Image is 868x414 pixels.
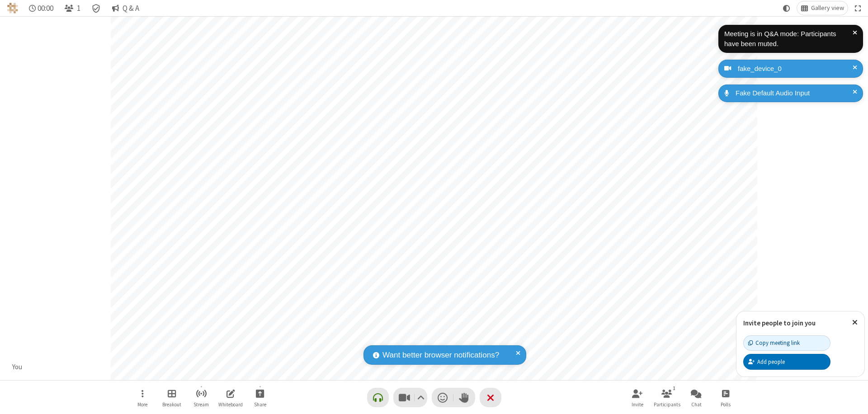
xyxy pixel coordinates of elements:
label: Invite people to join you [743,319,816,327]
span: Breakout [162,402,181,407]
button: Change layout [797,1,848,15]
button: Open participant list [653,385,680,410]
button: Open menu [129,385,156,410]
span: Gallery view [811,5,844,12]
button: End or leave meeting [480,388,501,407]
button: Manage Breakout Rooms [158,385,185,410]
img: QA Selenium DO NOT DELETE OR CHANGE [7,3,18,14]
span: More [137,402,147,407]
div: Fake Default Audio Input [732,88,856,99]
span: Share [254,402,266,407]
button: Start streaming [188,385,215,410]
span: Want better browser notifications? [382,349,499,361]
button: Start sharing [246,385,274,410]
span: Stream [193,402,209,407]
button: Send a reaction [432,388,453,407]
button: Open shared whiteboard [217,385,244,410]
span: Chat [691,402,702,407]
button: Open chat [683,385,710,410]
div: Copy meeting link [748,339,800,347]
button: Video setting [415,388,427,407]
span: Whiteboard [218,402,243,407]
span: Participants [654,402,680,407]
button: Stop video (⌘+Shift+V) [393,388,427,407]
button: Add people [743,354,830,369]
div: You [9,362,26,372]
button: Copy meeting link [743,335,830,351]
div: fake_device_0 [735,64,856,74]
button: Raise hand [453,388,475,407]
div: 1 [670,384,678,392]
button: Using system theme [779,1,794,15]
button: Fullscreen [851,1,865,15]
button: Connect your audio [367,388,389,407]
div: Meeting details Encryption enabled [88,1,105,15]
div: Timer [25,1,57,15]
button: Q & A [108,1,143,15]
div: Meeting is in Q&A mode: Participants have been muted. [724,29,853,49]
button: Close popover [845,311,864,334]
span: Q & A [123,4,139,13]
button: Open participant list [61,1,84,15]
button: Open poll [712,385,739,410]
span: Polls [721,402,731,407]
span: 00:00 [38,4,53,13]
span: 1 [77,4,80,13]
button: Invite participants (⌘+Shift+I) [624,385,651,410]
span: Invite [632,402,643,407]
